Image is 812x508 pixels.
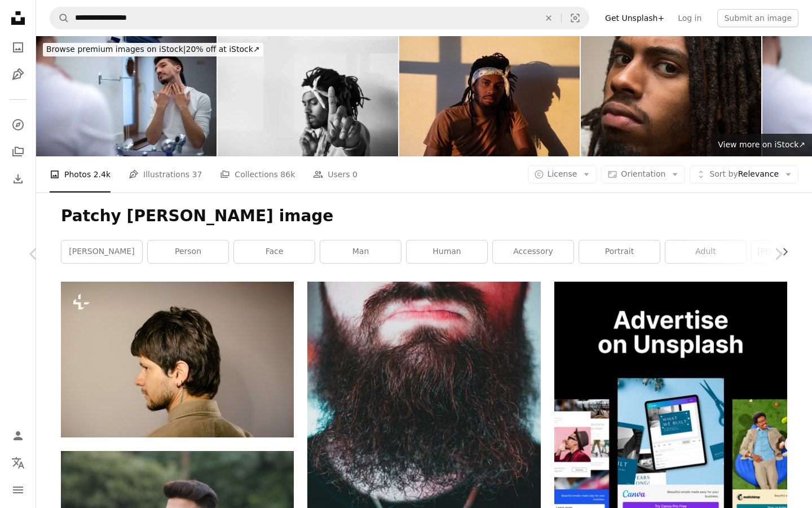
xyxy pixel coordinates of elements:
span: 37 [192,168,202,181]
span: Sort by [709,169,738,178]
span: 0 [352,168,358,181]
a: View more on iStock↗ [711,134,812,156]
a: A man poses in profile. [61,354,294,364]
a: Log in / Sign up [7,424,29,447]
button: Menu [7,479,29,501]
a: Photos [7,36,29,59]
a: portrait [579,240,660,263]
span: Orientation [621,169,665,178]
button: Orientation [601,165,685,183]
a: Explore [7,113,29,136]
span: 86k [280,168,295,181]
a: Users 0 [313,156,358,192]
a: face [234,240,315,263]
button: License [528,165,597,183]
a: Collections [7,141,29,163]
img: Golden light on man with bandana [399,36,580,156]
a: Get Unsplash+ [598,9,671,27]
button: Visual search [562,7,589,29]
button: Search Unsplash [50,7,69,29]
a: Download History [7,168,29,190]
button: Submit an image [717,9,798,27]
a: [PERSON_NAME] [61,240,142,263]
span: View more on iStock ↗ [718,140,805,149]
a: man [320,240,401,263]
a: Illustrations 37 [129,156,202,192]
img: A guy with a patchy beard looks in the mirror [36,36,217,156]
span: License [548,169,577,178]
a: Browse premium images on iStock|20% off at iStock↗ [36,36,270,63]
span: 20% off at iStock ↗ [46,45,260,54]
button: Sort byRelevance [690,165,798,183]
span: Browse premium images on iStock | [46,45,186,54]
form: Find visuals sitewide [50,7,589,29]
a: Illustrations [7,63,29,86]
span: Relevance [709,169,779,180]
img: man hushing [218,36,398,156]
a: Log in [671,9,708,27]
a: human [407,240,487,263]
h1: Patchy [PERSON_NAME] image [61,206,787,226]
a: accessory [493,240,573,263]
a: Next [744,200,812,308]
button: Clear [536,7,561,29]
a: man in black crew neck shirt [307,452,540,462]
button: Language [7,452,29,474]
img: A man poses in profile. [61,282,294,437]
a: adult [665,240,746,263]
a: person [148,240,228,263]
img: Stern Look Toward Camera [581,36,761,156]
a: Collections 86k [220,156,295,192]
